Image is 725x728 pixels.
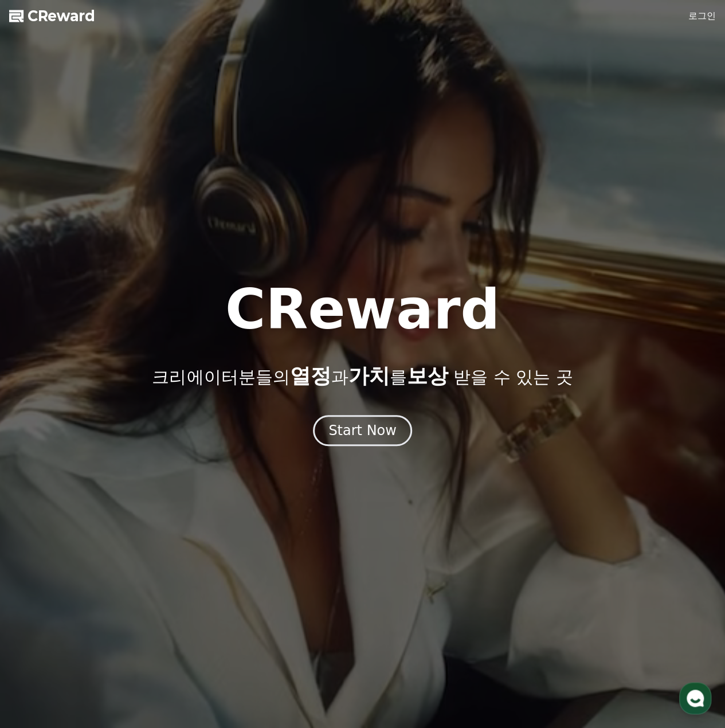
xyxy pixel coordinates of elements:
a: Start Now [313,426,412,437]
p: 크리에이터분들의 과 를 받을 수 있는 곳 [152,365,573,388]
span: 열정 [289,364,331,388]
a: 홈 [3,363,76,392]
a: 로그인 [688,9,716,23]
span: 홈 [36,381,43,390]
span: 보상 [406,364,448,388]
span: CReward [28,7,95,25]
span: 가치 [348,364,389,388]
span: 대화 [105,381,119,390]
a: 대화 [76,363,148,392]
a: 설정 [148,363,220,392]
a: CReward [9,7,95,25]
div: Start Now [328,421,397,440]
h1: CReward [225,282,500,337]
span: 설정 [177,381,191,390]
button: Start Now [313,415,412,446]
